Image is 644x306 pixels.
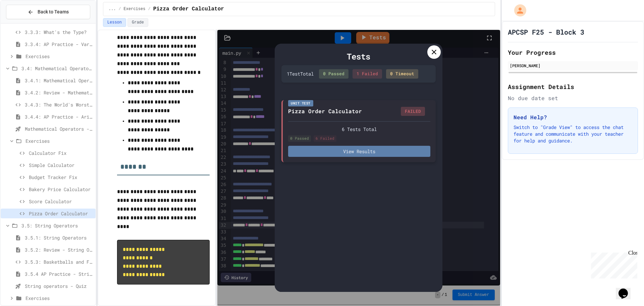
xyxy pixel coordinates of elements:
[148,6,150,12] span: /
[353,69,382,79] div: 1 Failed
[109,6,116,12] span: ...
[288,135,311,142] div: 0 Passed
[127,18,148,27] button: Grade
[319,69,348,79] div: 0 Passed
[29,174,93,181] span: Budget Tracker Fix
[25,41,93,48] span: 3.3.4: AP Practice - Variables
[510,62,636,69] div: [PERSON_NAME]
[281,50,436,62] div: Tests
[118,6,121,12] span: /
[508,27,584,37] h1: APCSP F25 - Block 3
[288,126,430,133] div: 6 Tests Total
[25,89,93,96] span: 3.4.2: Review - Mathematical Operators
[508,48,638,57] h2: Your Progress
[588,250,637,278] iframe: chat widget
[514,124,632,144] p: Switch to "Grade View" to access the chat feature and communicate with your teacher for help and ...
[25,29,93,36] span: 3.3.3: What's the Type?
[38,8,69,15] span: Back to Teams
[314,135,336,142] div: 6 Failed
[21,65,93,72] span: 3.4: Mathematical Operators
[124,6,146,12] span: Exercises
[29,210,93,217] span: Pizza Order Calculator
[25,234,93,241] span: 3.5.1: String Operators
[25,53,93,60] span: Exercises
[288,100,313,106] div: Unit Test
[25,246,93,253] span: 3.5.2: Review - String Operators
[21,222,93,229] span: 3.5: String Operators
[287,70,314,77] div: 1 Test Total
[288,107,362,115] div: Pizza Order Calculator
[514,113,632,121] h3: Need Help?
[29,162,93,169] span: Simple Calculator
[25,270,93,277] span: 3.5.4 AP Practice - String Manipulation
[616,279,637,299] iframe: chat widget
[508,82,638,91] h2: Assignment Details
[153,5,224,13] span: Pizza Order Calculator
[25,258,93,265] span: 3.5.3: Basketballs and Footballs
[29,186,93,193] span: Bakery Price Calculator
[29,198,93,205] span: Score Calculator
[288,146,430,157] button: View Results
[25,282,93,290] span: String operators - Quiz
[508,94,638,102] div: No due date set
[507,3,528,18] div: My Account
[25,295,93,302] span: Exercises
[25,77,93,84] span: 3.4.1: Mathematical Operators
[25,137,93,144] span: Exercises
[3,3,46,43] div: Chat with us now!Close
[103,18,126,27] button: Lesson
[29,149,93,157] span: Calculator Fix
[25,113,93,120] span: 3.4.4: AP Practice - Arithmetic Operators
[25,125,93,132] span: Mathematical Operators - Quiz
[401,107,425,116] div: FAILED
[386,69,418,79] div: 0 Timeout
[6,5,90,19] button: Back to Teams
[25,101,93,108] span: 3.4.3: The World's Worst Farmers Market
